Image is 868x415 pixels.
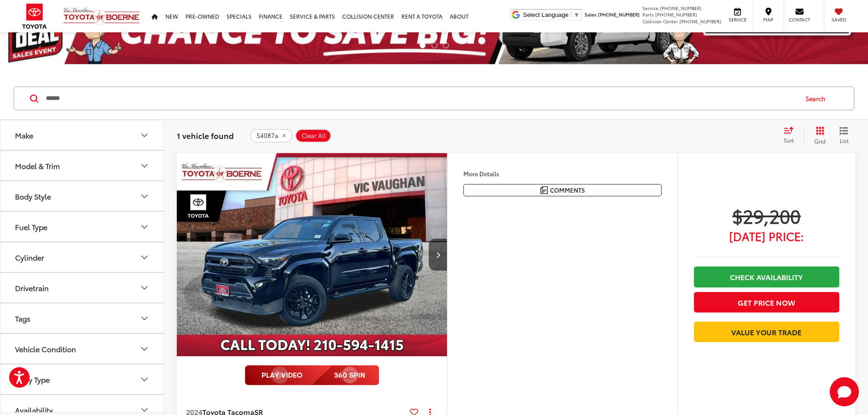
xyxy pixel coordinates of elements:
div: Drivetrain [15,283,49,292]
div: Body Type [15,375,50,384]
button: Search [797,87,838,110]
input: Search by Make, Model, or Keyword [45,87,797,109]
div: Fuel Type [139,221,150,232]
div: Body Style [139,191,150,202]
span: [PHONE_NUMBER] [660,5,702,11]
button: TagsTags [0,303,164,333]
div: Model & Trim [15,161,60,170]
div: Model & Trim [139,160,150,171]
span: Collision Center [642,18,678,25]
span: Comments [550,186,585,195]
span: Map [758,16,778,23]
button: DrivetrainDrivetrain [0,273,164,302]
span: Sales [585,11,596,18]
a: 2024 Toyota Tacoma SR2024 Toyota Tacoma SR2024 Toyota Tacoma SR2024 Toyota Tacoma SR [176,153,448,356]
span: List [839,137,848,144]
img: Comments [540,186,548,194]
a: Select Language​ [523,11,580,18]
div: Body Type [139,374,150,385]
div: Make [139,130,150,141]
span: Grid [814,137,826,145]
svg: Start Chat [830,377,859,406]
span: Clear All [302,132,326,139]
div: Vehicle Condition [15,344,76,353]
span: Select Language [523,11,569,18]
div: Fuel Type [15,222,47,231]
span: [PHONE_NUMBER] [679,18,721,25]
div: Drivetrain [139,282,150,293]
img: full motion video [245,365,379,385]
button: Body StyleBody Style [0,181,164,211]
div: Make [15,131,33,139]
div: Availability [15,405,53,414]
span: [PHONE_NUMBER] [655,11,697,18]
div: Tags [139,313,150,324]
button: List View [832,126,855,144]
div: 2024 Toyota Tacoma SR 0 [176,153,448,356]
button: Vehicle ConditionVehicle Condition [0,334,164,364]
button: Comments [463,184,662,196]
div: Vehicle Condition [139,343,150,354]
span: 1 vehicle found [177,130,234,141]
span: ▼ [574,11,580,18]
button: Select sort value [779,126,804,144]
img: 2024 Toyota Tacoma SR [176,153,448,357]
div: Body Style [15,192,51,200]
button: Model & TrimModel & Trim [0,151,164,180]
a: Check Availability [694,266,839,287]
h4: More Details [463,170,662,177]
div: Tags [15,314,31,323]
button: Next image [429,239,447,271]
button: Body TypeBody Type [0,364,164,394]
span: 54087a [257,132,278,139]
div: Cylinder [139,252,150,263]
button: Toggle Chat Window [830,377,859,406]
button: remove 54087a [250,129,293,143]
span: Sort [784,136,794,144]
span: Service [727,16,748,23]
button: Grid View [804,126,832,144]
button: CylinderCylinder [0,242,164,272]
span: Parts [642,11,654,18]
span: $29,200 [694,204,839,227]
span: [PHONE_NUMBER] [598,11,640,18]
button: Get Price Now [694,292,839,313]
button: Fuel TypeFuel Type [0,212,164,241]
span: [DATE] Price: [694,231,839,241]
span: Saved [829,16,849,23]
button: MakeMake [0,120,164,150]
div: Cylinder [15,253,44,261]
span: Service [642,5,658,11]
img: Vic Vaughan Toyota of Boerne [63,7,140,26]
button: Clear All [295,129,331,143]
a: Value Your Trade [694,322,839,342]
span: Contact [789,16,810,23]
